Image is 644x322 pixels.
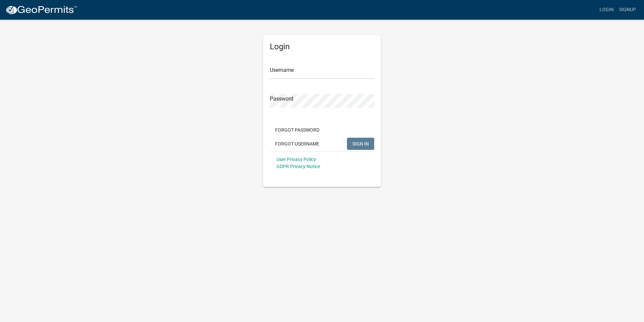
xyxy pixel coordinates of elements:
span: SIGN IN [352,141,369,146]
h5: Login [270,42,374,52]
button: Forgot Username [270,138,325,150]
a: User Privacy Policy [277,157,316,162]
button: Forgot Password [270,124,325,136]
a: GDPR Privacy Notice [277,164,320,169]
button: SIGN IN [347,138,374,150]
a: Signup [616,3,639,16]
a: Login [597,3,616,16]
